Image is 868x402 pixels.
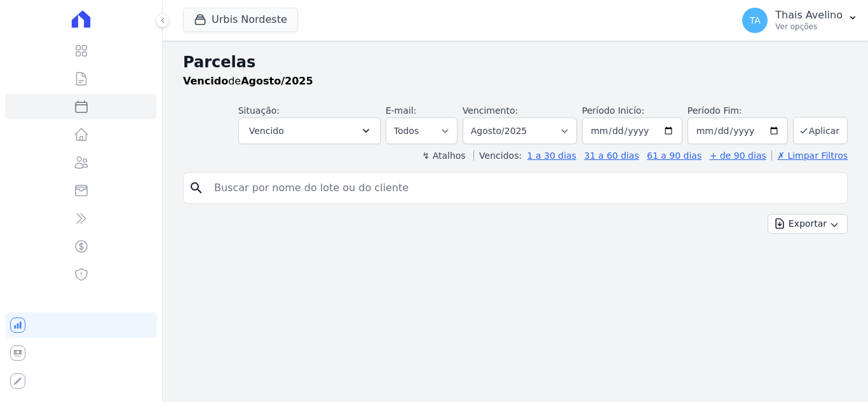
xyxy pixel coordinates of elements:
[422,151,465,161] label: ↯ Atalhos
[183,75,228,87] strong: Vencido
[183,51,848,74] h2: Parcelas
[793,117,848,144] button: Aplicar
[768,214,848,234] button: Exportar
[238,105,280,116] label: Situação:
[183,74,313,89] p: de
[771,151,848,161] a: ✗ Limpar Filtros
[775,22,843,32] p: Ver opções
[775,9,843,22] p: Thais Avelino
[463,105,518,116] label: Vencimento:
[688,104,788,117] label: Período Fim:
[386,105,417,116] label: E-mail:
[584,151,639,161] a: 31 a 60 dias
[582,105,644,116] label: Período Inicío:
[750,16,761,25] span: TA
[473,151,522,161] label: Vencidos:
[241,75,313,87] strong: Agosto/2025
[207,175,842,201] input: Buscar por nome do lote ou do cliente
[710,151,766,161] a: + de 90 dias
[647,151,702,161] a: 61 a 90 dias
[183,8,298,32] button: Urbis Nordeste
[189,180,204,196] i: search
[238,117,381,144] button: Vencido
[732,3,868,38] button: TA Thais Avelino Ver opções
[249,123,284,138] span: Vencido
[527,151,576,161] a: 1 a 30 dias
